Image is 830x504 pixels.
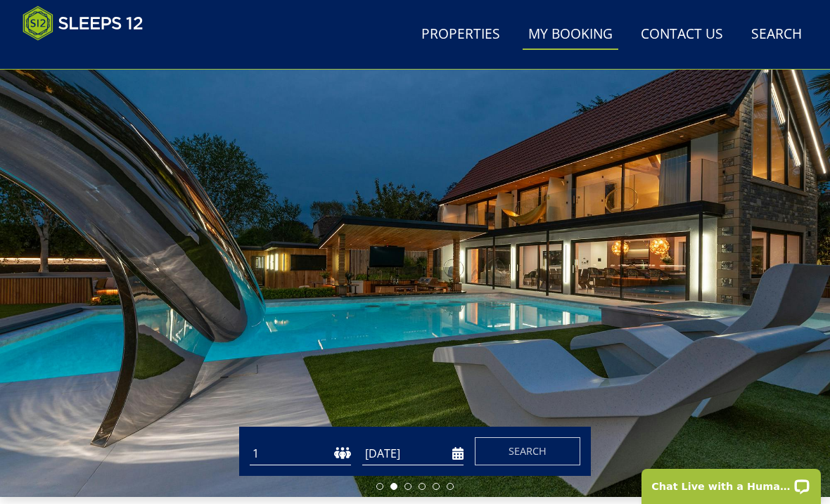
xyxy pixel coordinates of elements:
a: Properties [416,19,506,51]
button: Search [475,437,580,465]
iframe: LiveChat chat widget [632,460,830,504]
iframe: Customer reviews powered by Trustpilot [15,49,163,61]
input: Arrival Date [362,442,464,465]
span: Search [509,444,547,458]
img: Sleeps 12 [23,6,143,41]
a: My Booking [523,19,618,51]
a: Contact Us [635,19,729,51]
a: Search [746,19,807,51]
